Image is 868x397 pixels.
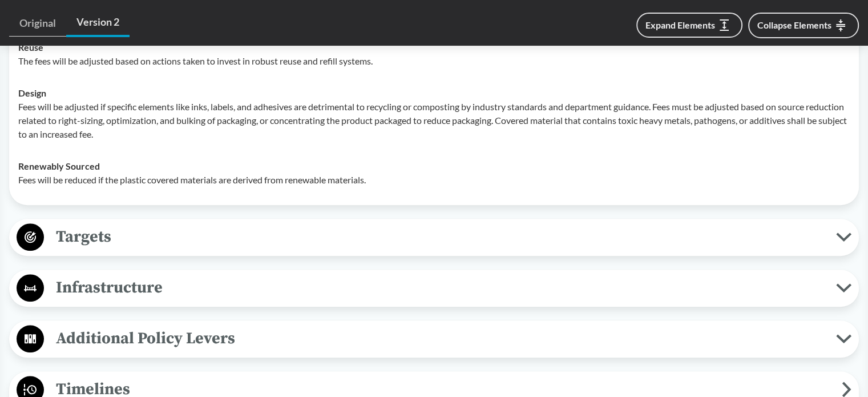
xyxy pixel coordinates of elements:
[13,324,855,354] button: Additional Policy Levers
[13,223,855,252] button: Targets
[18,54,850,68] p: The fees will be adjusted based on actions taken to invest in robust reuse and refill systems.
[18,161,100,171] strong: Renewably Sourced
[9,10,66,37] a: Original
[18,100,850,141] p: Fees will be adjusted if specific elements like inks, labels, and adhesives are detrimental to re...
[636,13,742,38] button: Expand Elements
[18,173,850,187] p: Fees will be reduced if the plastic covered materials are derived from renewable materials.
[13,274,855,303] button: Infrastructure
[18,87,46,98] strong: Design
[44,275,836,300] span: Infrastructure
[44,326,836,351] span: Additional Policy Levers
[748,13,859,38] button: Collapse Elements
[66,9,130,37] a: Version 2
[44,224,836,250] span: Targets
[18,42,43,53] strong: Reuse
